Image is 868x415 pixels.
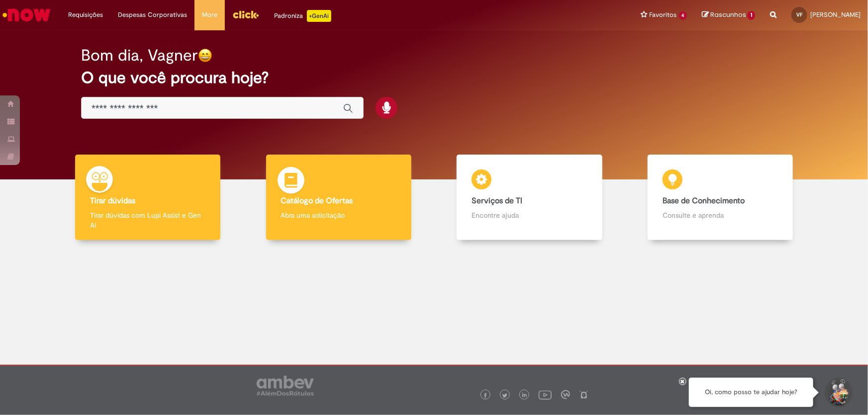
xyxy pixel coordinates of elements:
b: Catálogo de Ofertas [281,196,353,206]
span: More [202,10,217,20]
img: logo_footer_naosei.png [579,390,588,399]
img: logo_footer_facebook.png [483,393,488,398]
div: Padroniza [274,10,331,22]
a: Tirar dúvidas Tirar dúvidas com Lupi Assist e Gen Ai [52,155,243,241]
span: Favoritos [650,10,677,20]
span: 4 [679,11,687,20]
h2: Bom dia, Vagner [81,47,198,64]
span: [PERSON_NAME] [810,10,861,19]
span: Despesas Corporativas [118,10,187,20]
img: logo_footer_linkedin.png [522,393,527,399]
img: logo_footer_workplace.png [561,390,570,399]
b: Serviços de TI [472,196,522,206]
span: Rascunhos [710,10,746,19]
a: Catálogo de Ofertas Abra uma solicitação [243,155,434,241]
img: click_logo_yellow_360x200.png [232,7,259,22]
div: Oi, como posso te ajudar hoje? [689,378,813,407]
a: Base de Conhecimento Consulte e aprenda [625,155,816,241]
h2: O que você procura hoje? [81,69,787,86]
span: Requisições [68,10,103,20]
img: ServiceNow [1,5,52,25]
button: Iniciar Conversa de Suporte [823,378,853,408]
img: logo_footer_youtube.png [539,388,552,401]
img: happy-face.png [198,48,212,63]
a: Rascunhos [702,10,755,20]
p: Abra uma solicitação [281,210,396,220]
b: Base de Conhecimento [663,196,745,206]
span: VF [796,11,802,18]
p: Consulte e aprenda [663,210,778,220]
p: Encontre ajuda [472,210,587,220]
a: Serviços de TI Encontre ajuda [434,155,625,241]
b: Tirar dúvidas [90,196,135,206]
img: logo_footer_ambev_rotulo_gray.png [257,376,314,396]
span: 1 [748,11,755,20]
p: Tirar dúvidas com Lupi Assist e Gen Ai [90,210,205,230]
img: logo_footer_twitter.png [502,393,507,398]
p: +GenAi [307,10,331,22]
